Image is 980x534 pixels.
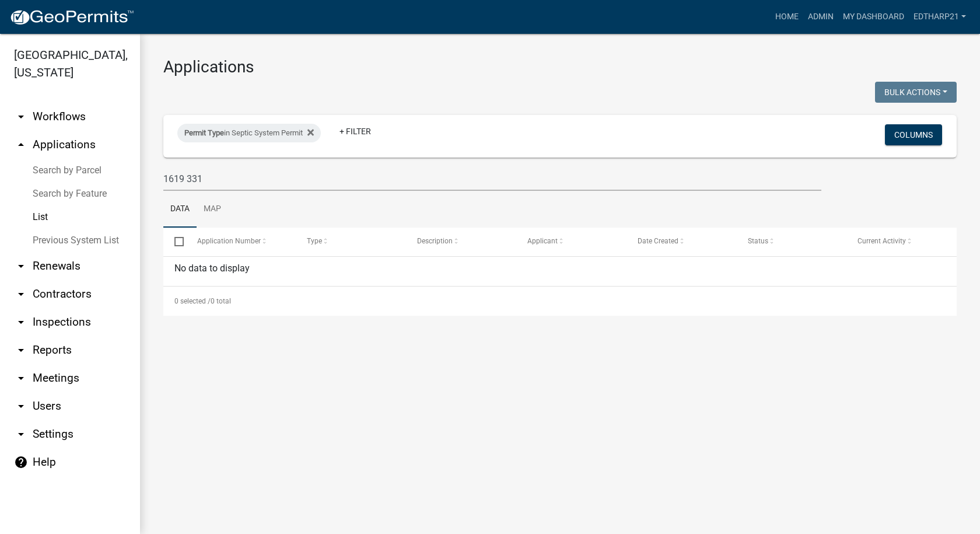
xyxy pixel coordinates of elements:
[163,57,957,77] h3: Applications
[330,121,380,142] a: + Filter
[14,343,28,357] i: arrow_drop_down
[163,228,185,256] datatable-header-cell: Select
[307,237,322,245] span: Type
[14,427,28,441] i: arrow_drop_down
[14,259,28,273] i: arrow_drop_down
[748,237,768,245] span: Status
[14,399,28,413] i: arrow_drop_down
[14,315,28,329] i: arrow_drop_down
[803,6,838,28] a: Admin
[846,228,957,256] datatable-header-cell: Current Activity
[736,228,846,256] datatable-header-cell: Status
[184,128,224,137] span: Permit Type
[177,124,321,142] div: in Septic System Permit
[516,228,626,256] datatable-header-cell: Applicant
[417,237,453,245] span: Description
[638,237,678,245] span: Date Created
[857,237,906,245] span: Current Activity
[909,6,971,28] a: EdTharp21
[185,228,296,256] datatable-header-cell: Application Number
[527,237,558,245] span: Applicant
[14,371,28,385] i: arrow_drop_down
[875,82,957,103] button: Bulk Actions
[14,455,28,469] i: help
[14,287,28,301] i: arrow_drop_down
[14,138,28,152] i: arrow_drop_up
[197,191,228,228] a: Map
[838,6,909,28] a: My Dashboard
[163,191,197,228] a: Data
[771,6,803,28] a: Home
[14,110,28,124] i: arrow_drop_down
[406,228,516,256] datatable-header-cell: Description
[174,297,211,305] span: 0 selected /
[197,237,261,245] span: Application Number
[626,228,737,256] datatable-header-cell: Date Created
[163,167,821,191] input: Search for applications
[885,124,942,145] button: Columns
[296,228,406,256] datatable-header-cell: Type
[163,257,957,286] div: No data to display
[163,287,957,316] div: 0 total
